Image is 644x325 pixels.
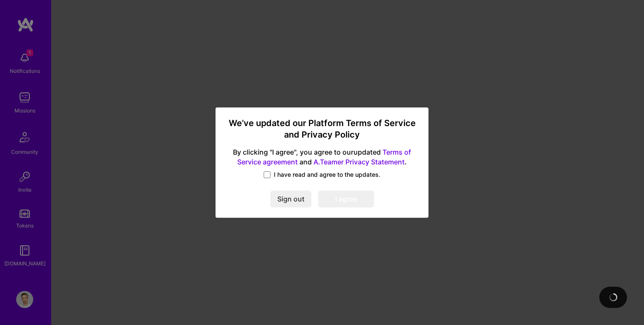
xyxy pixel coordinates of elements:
button: Sign out [270,190,311,207]
span: By clicking "I agree", you agree to our updated and . [226,148,418,167]
img: loading [609,293,618,302]
button: I agree [318,190,374,207]
a: Terms of Service agreement [237,148,411,167]
h3: We’ve updated our Platform Terms of Service and Privacy Policy [226,118,418,141]
span: I have read and agree to the updates. [274,170,380,179]
a: A.Teamer Privacy Statement [313,158,405,166]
